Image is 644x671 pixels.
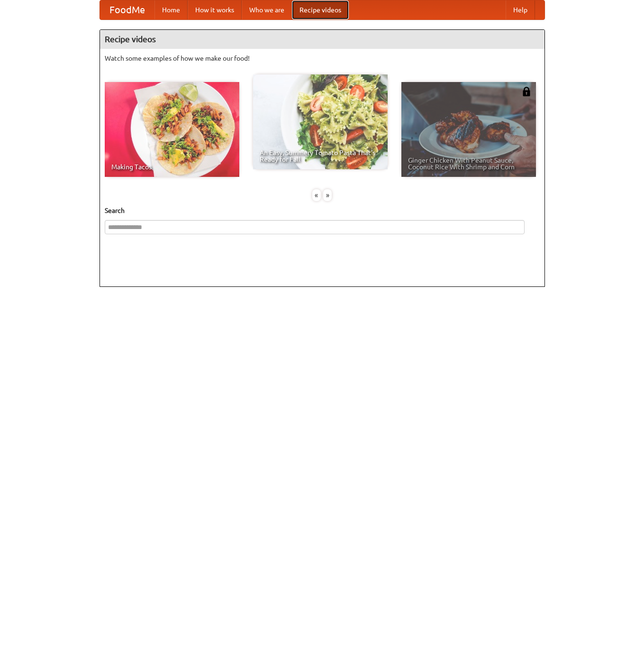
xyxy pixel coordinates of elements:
a: Recipe videos [292,0,349,19]
img: 483408.png [522,87,531,96]
a: FoodMe [100,0,154,19]
h4: Recipe videos [100,30,544,49]
h5: Search [105,206,540,215]
span: Making Tacos [111,164,233,170]
a: Making Tacos [105,82,239,177]
div: « [312,189,321,201]
a: An Easy, Summery Tomato Pasta That's Ready for Fall [253,74,388,169]
a: Help [506,0,535,19]
div: » [323,189,332,201]
a: How it works [188,0,242,19]
a: Who we are [242,0,292,19]
p: Watch some examples of how we make our food! [105,54,540,63]
span: An Easy, Summery Tomato Pasta That's Ready for Fall [260,149,381,163]
a: Home [154,0,188,19]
